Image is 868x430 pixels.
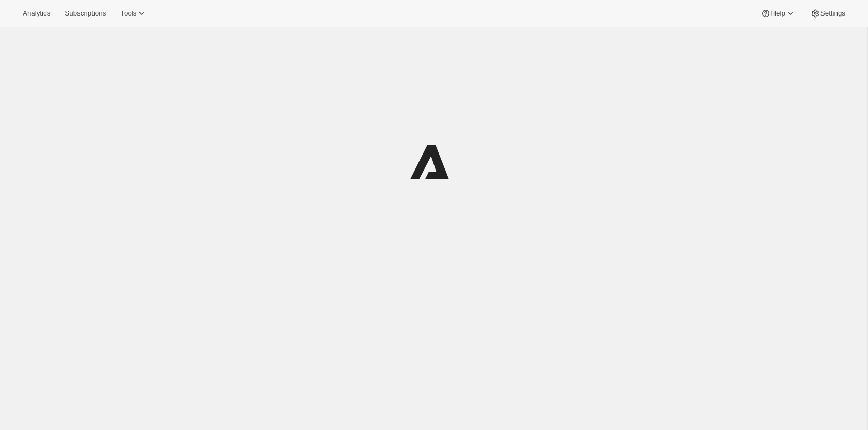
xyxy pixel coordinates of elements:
span: Analytics [23,9,50,18]
span: Help [771,9,785,18]
button: Tools [114,6,153,21]
span: Settings [820,9,845,18]
button: Settings [804,6,851,21]
span: Subscriptions [65,9,106,18]
button: Help [754,6,801,21]
span: Tools [120,9,136,18]
button: Analytics [17,6,56,21]
button: Subscriptions [58,6,112,21]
